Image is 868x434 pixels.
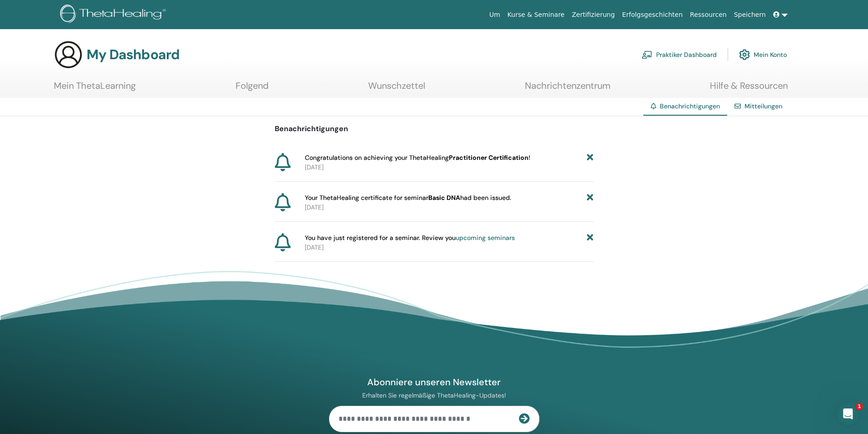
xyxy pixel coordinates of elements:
span: 1 [856,403,863,410]
img: logo.png [60,5,169,25]
p: [DATE] [305,163,594,172]
p: Benachrichtigungen [275,123,594,134]
a: Kurse & Seminare [504,6,568,23]
b: Practitioner Certification [449,153,529,162]
b: Basic DNA [428,194,460,202]
a: upcoming seminars [456,234,515,242]
a: Mitteilungen [745,102,782,110]
span: Congratulations on achieving your ThetaHealing ! [305,153,530,163]
p: [DATE] [305,203,594,212]
a: Um [486,6,504,23]
img: chalkboard-teacher.svg [642,51,652,59]
span: Your ThetaHealing certificate for seminar had been issued. [305,193,511,203]
a: Nachrichtenzentrum [525,80,611,98]
p: Erhalten Sie regelmäßige ThetaHealing-Updates! [329,391,539,399]
img: generic-user-icon.jpg [54,40,83,69]
span: You have just registered for a seminar. Review you [305,233,515,243]
a: Ressourcen [686,6,730,23]
a: Hilfe & Ressourcen [710,80,788,98]
a: Erfolgsgeschichten [618,6,686,23]
a: Mein ThetaLearning [54,80,136,98]
iframe: Intercom live chat [837,403,859,425]
img: cog.svg [739,47,750,62]
h4: Abonniere unseren Newsletter [329,376,539,388]
a: Zertifizierung [568,6,618,23]
a: Wunschzettel [368,80,425,98]
a: Praktiker Dashboard [642,45,717,65]
span: Benachrichtigungen [660,102,720,110]
a: Speichern [730,6,770,23]
a: Folgend [236,80,269,98]
p: [DATE] [305,243,594,252]
h3: My Dashboard [87,46,180,63]
a: Mein Konto [739,45,787,65]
